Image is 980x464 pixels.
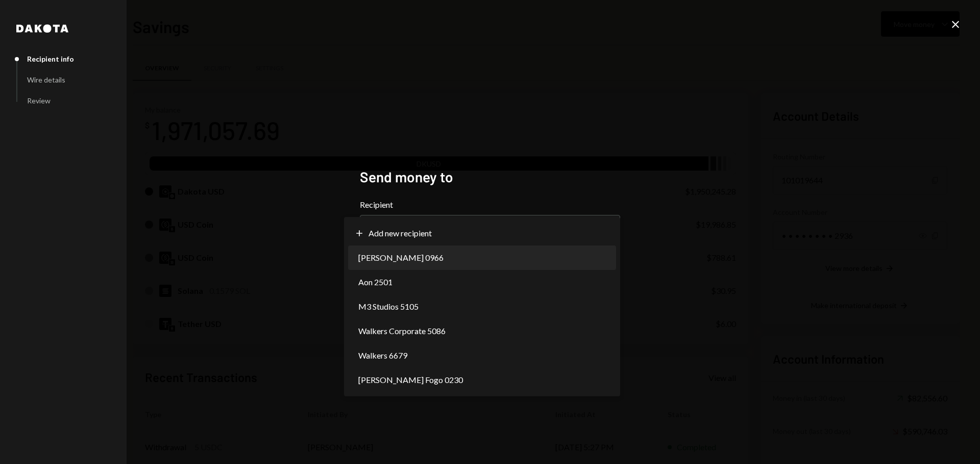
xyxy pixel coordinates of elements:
label: Recipient [360,199,620,211]
span: [PERSON_NAME] 0966 [358,252,444,264]
span: Aon 2501 [358,276,393,288]
div: Review [27,96,51,105]
span: Walkers Corporate 5086 [358,325,446,337]
span: [PERSON_NAME] Fogo 0230 [358,374,463,386]
div: Recipient info [27,54,74,63]
span: M3 Studios 5105 [358,301,419,313]
button: Recipient [360,215,620,243]
span: Add new recipient [369,227,432,239]
span: Walkers 6679 [358,349,407,362]
h2: Send money to [360,167,620,187]
div: Wire details [27,75,65,84]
